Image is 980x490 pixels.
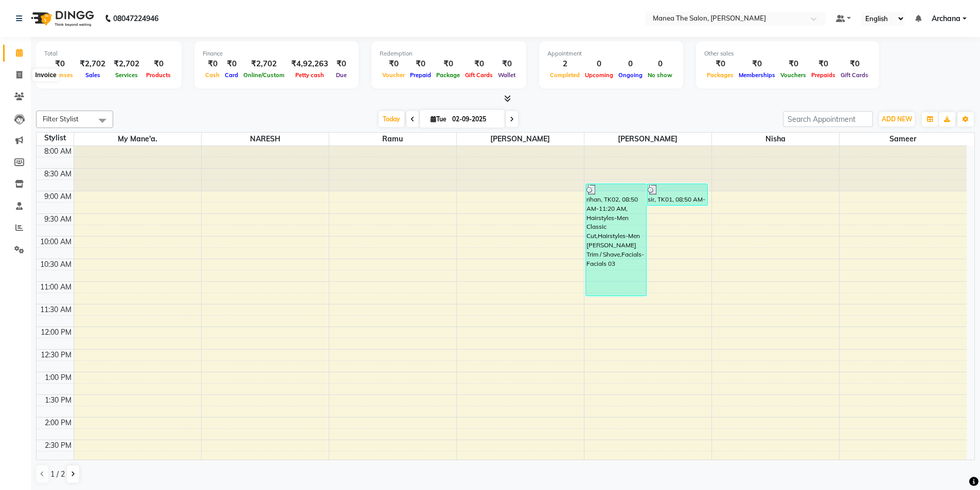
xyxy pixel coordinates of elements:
div: ₹0 [736,58,778,70]
div: ₹0 [838,58,871,70]
div: Finance [203,49,350,58]
div: ₹0 [434,58,462,70]
span: [PERSON_NAME] [457,133,584,146]
span: Prepaids [809,71,838,79]
div: ₹0 [462,58,495,70]
span: Gift Cards [462,71,495,79]
div: 11:30 AM [38,304,74,315]
div: 0 [582,58,616,70]
span: Memberships [736,71,778,79]
span: 1 / 2 [50,469,65,480]
div: 1:00 PM [43,372,74,383]
div: 2:30 PM [43,440,74,451]
div: 1:30 PM [43,395,74,406]
span: No show [645,71,675,79]
div: ₹2,702 [110,58,144,70]
span: Products [144,71,173,79]
span: Archana [932,13,960,24]
div: 0 [645,58,675,70]
div: ₹0 [144,58,173,70]
div: 12:00 PM [39,327,74,338]
span: Voucher [380,71,407,79]
div: rihan, TK02, 08:50 AM-11:20 AM, Hairstyles-Men Classic Cut,Hairstyles-Men [PERSON_NAME] Trim / Sh... [586,184,646,296]
div: Redemption [380,49,518,58]
span: Petty cash [293,71,327,79]
img: logo [26,4,97,33]
span: Online/Custom [241,71,287,79]
span: Prepaid [407,71,434,79]
div: 10:30 AM [38,259,74,270]
div: ₹0 [332,58,350,70]
div: 8:00 AM [42,146,74,157]
span: Vouchers [778,71,809,79]
span: Upcoming [582,71,616,79]
div: 12:30 PM [39,350,74,360]
div: ₹2,702 [76,58,110,70]
input: Search Appointment [783,111,873,127]
span: ADD NEW [882,115,912,123]
div: ₹0 [704,58,736,70]
div: Total [44,49,173,58]
div: Stylist [37,133,74,143]
span: My Mane'a. [74,133,201,146]
span: Completed [547,71,582,79]
div: 8:30 AM [42,169,74,179]
span: Cash [203,71,222,79]
div: ₹0 [778,58,809,70]
div: 10:00 AM [38,237,74,247]
div: ₹0 [495,58,518,70]
span: Ramu [329,133,456,146]
span: Tue [428,115,449,123]
span: Ongoing [616,71,645,79]
div: ₹0 [203,58,222,70]
div: sir, TK01, 08:50 AM-09:20 AM, Hairstyles-Men Classic Cut [647,184,707,205]
b: 08047224946 [113,4,158,33]
span: Packages [704,71,736,79]
span: Due [333,71,349,79]
span: Gift Cards [838,71,871,79]
div: Other sales [704,49,871,58]
span: Filter Stylist [43,115,79,123]
div: 2:00 PM [43,418,74,428]
span: Card [222,71,241,79]
div: ₹2,702 [241,58,287,70]
button: ADD NEW [879,112,915,126]
div: ₹0 [809,58,838,70]
span: Sameer [840,133,967,146]
div: Invoice [32,69,59,81]
div: 2 [547,58,582,70]
span: Services [113,71,140,79]
div: 9:30 AM [42,214,74,225]
span: Today [379,111,404,127]
div: ₹0 [407,58,434,70]
div: ₹0 [44,58,76,70]
span: [PERSON_NAME] [584,133,711,146]
div: ₹4,92,263 [287,58,332,70]
span: nisha [712,133,839,146]
span: Wallet [495,71,518,79]
div: ₹0 [222,58,241,70]
span: Package [434,71,462,79]
div: 11:00 AM [38,282,74,293]
div: Appointment [547,49,675,58]
span: NARESH [202,133,329,146]
span: Sales [83,71,103,79]
div: ₹0 [380,58,407,70]
div: 9:00 AM [42,191,74,202]
input: 2025-09-02 [449,112,501,127]
div: 0 [616,58,645,70]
